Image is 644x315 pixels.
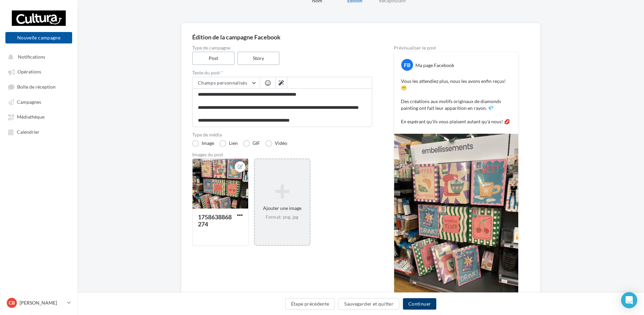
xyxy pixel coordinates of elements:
label: Type de campagne [192,45,372,50]
span: Calendrier [17,129,39,135]
div: Ma page Facebook [415,62,454,69]
div: Open Intercom Messenger [621,292,637,308]
div: Édition de la campagne Facebook [192,34,529,40]
span: Boîte de réception [17,84,56,90]
span: Médiathèque [17,114,45,120]
button: Continuer [403,298,436,310]
span: Opérations [18,69,41,75]
label: Image [192,140,214,147]
button: Champs personnalisés [193,77,260,89]
a: Boîte de réception [4,81,74,93]
button: Nouvelle campagne [5,32,72,43]
span: Champs personnalisés [198,80,247,86]
div: Images du post [192,152,372,157]
span: Campagnes [17,99,41,105]
a: Campagnes [4,96,74,108]
div: 1758638868274 [198,213,232,228]
button: Notifications [4,51,71,63]
p: [PERSON_NAME] [20,300,64,306]
label: GIF [243,140,260,147]
p: Vous les attendiez plus, nous les avons enfin reçus! 😁 Des créations aux motifs originaux de diam... [401,78,511,125]
button: Étape précédente [285,298,335,310]
div: FB [401,59,413,71]
button: Sauvegarder et quitter [339,298,399,310]
label: Vidéo [265,140,287,147]
div: Prévisualiser le post [394,45,519,50]
a: Calendrier [4,126,74,138]
span: Notifications [18,54,45,60]
label: Story [237,52,280,65]
label: Lien [219,140,238,147]
a: Médiathèque [4,111,74,123]
label: Post [192,52,235,65]
span: CB [9,300,15,306]
label: Texte du post * [192,70,372,75]
a: CB [PERSON_NAME] [5,296,72,309]
a: Opérations [4,65,74,77]
label: Type de média [192,132,372,137]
